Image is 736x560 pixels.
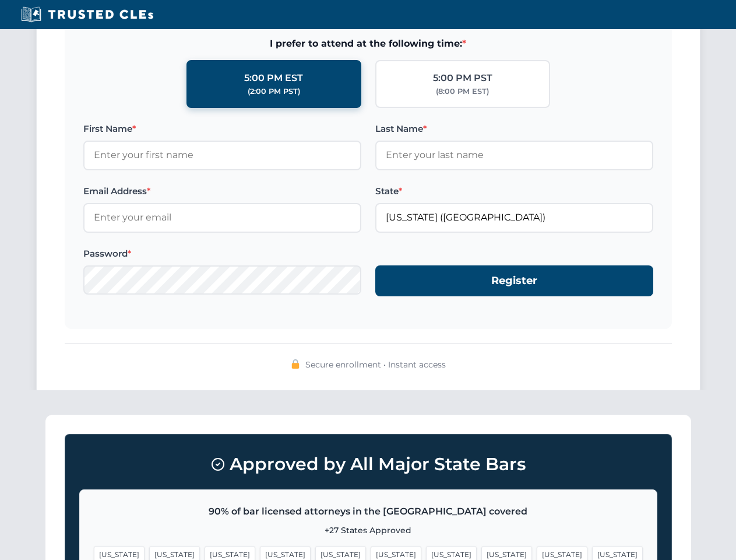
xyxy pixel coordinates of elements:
[436,86,489,97] div: (8:00 PM EST)
[291,359,300,369] img: 🔒
[17,6,157,23] img: Trusted CLEs
[433,71,492,86] div: 5:00 PM PST
[83,184,361,198] label: Email Address
[83,36,653,51] span: I prefer to attend at the following time:
[244,71,303,86] div: 5:00 PM EST
[79,449,657,480] h3: Approved by All Major State Bars
[83,203,361,232] input: Enter your email
[305,358,446,371] span: Secure enrollment • Instant access
[375,184,653,198] label: State
[83,247,361,261] label: Password
[94,504,643,519] p: 90% of bar licensed attorneys in the [GEOGRAPHIC_DATA] covered
[83,141,361,170] input: Enter your first name
[375,203,653,232] input: Florida (FL)
[94,524,643,537] p: +27 States Approved
[248,86,300,97] div: (2:00 PM PST)
[375,122,653,136] label: Last Name
[375,141,653,170] input: Enter your last name
[83,122,361,136] label: First Name
[375,265,653,296] button: Register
